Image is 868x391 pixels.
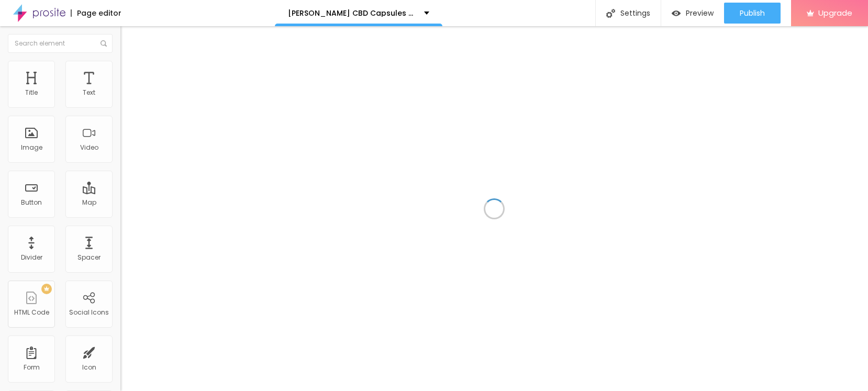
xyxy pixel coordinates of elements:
div: Map [82,199,96,206]
img: Icone [606,9,615,18]
div: Spacer [77,254,101,261]
span: Preview [686,9,714,17]
p: [PERSON_NAME] CBD Capsules [GEOGRAPHIC_DATA] [288,9,416,17]
img: view-1.svg [672,9,681,18]
div: Button [21,199,42,206]
div: Form [24,364,40,371]
span: Publish [740,9,765,17]
div: HTML Code [14,309,49,316]
div: Icon [82,364,96,371]
div: Text [83,89,95,96]
div: Video [80,144,98,151]
div: Divider [21,254,42,261]
div: Page editor [71,9,121,17]
div: Social Icons [69,309,109,316]
button: Preview [661,3,724,24]
span: Upgrade [818,8,852,17]
input: Search element [8,34,113,53]
img: Icone [101,40,107,47]
div: Title [25,89,38,96]
button: Publish [724,3,781,24]
div: Image [21,144,42,151]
